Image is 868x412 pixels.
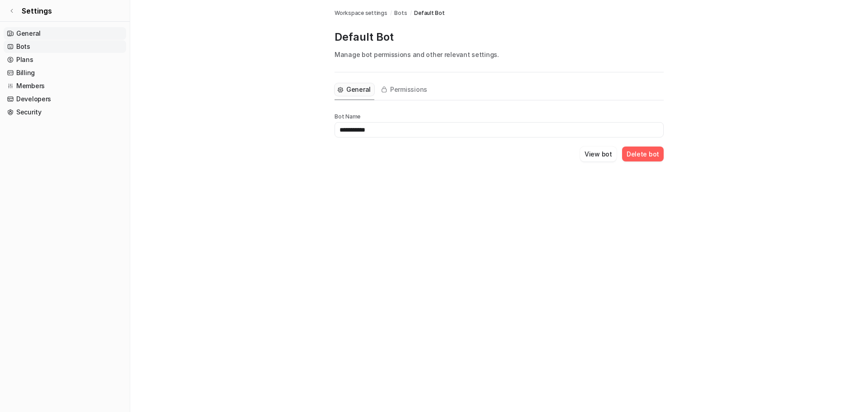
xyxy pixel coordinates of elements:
button: Permissions [378,83,431,96]
a: Members [4,80,126,92]
a: Plans [4,53,126,66]
span: / [390,9,392,17]
p: Default Bot [335,30,664,44]
button: General [335,83,374,96]
a: Bots [4,40,126,53]
span: General [346,85,371,94]
a: Developers [4,93,126,105]
button: View bot [580,147,617,161]
p: Manage bot permissions and other relevant settings. [335,50,664,59]
a: Bots [394,9,407,17]
span: / [410,9,412,17]
nav: Tabs [335,80,431,100]
a: Security [4,106,126,118]
button: Delete bot [622,147,664,161]
span: Settings [22,5,52,16]
span: Permissions [390,85,427,94]
a: General [4,27,126,40]
a: Workspace settings [335,9,387,17]
span: Default Bot [414,9,444,17]
a: Billing [4,66,126,79]
p: Bot Name [335,113,664,120]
